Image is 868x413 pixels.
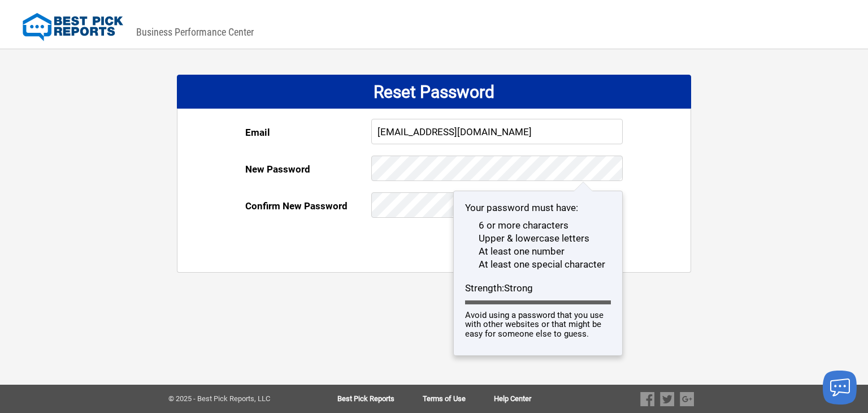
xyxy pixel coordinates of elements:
[465,258,611,271] li: At least one special character
[168,395,301,403] div: © 2025 - Best Pick Reports, LLC
[494,395,531,403] a: Help Center
[465,219,611,232] li: 6 or more characters
[245,156,371,183] div: New Password
[245,192,371,220] div: Confirm New Password
[177,75,691,109] div: Reset Password
[465,203,611,213] h4: Your password must have:
[245,119,371,146] div: Email
[337,395,423,403] a: Best Pick Reports
[823,371,857,405] button: Launch chat
[465,245,611,258] li: At least one number
[465,271,611,311] div: Strength:
[465,232,611,245] li: Upper & lowercase letters
[504,282,533,294] span: Strong
[23,13,123,41] img: Best Pick Reports Logo
[423,395,494,403] a: Terms of Use
[465,311,611,339] h5: Avoid using a password that you use with other websites or that might be easy for someone else to...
